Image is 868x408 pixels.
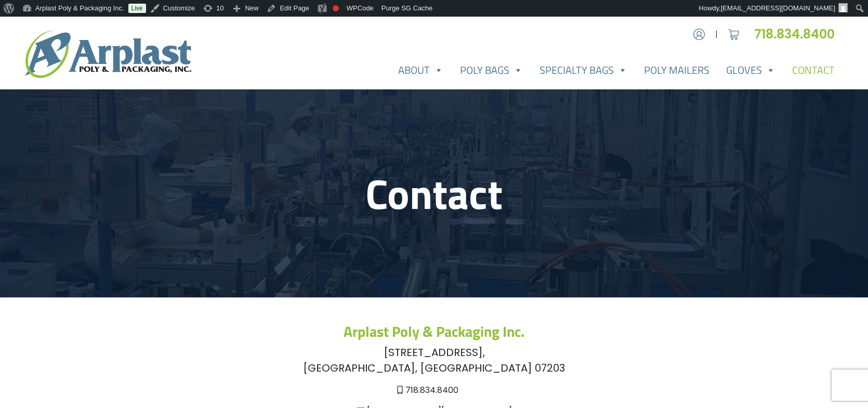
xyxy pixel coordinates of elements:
a: Specialty Bags [531,60,636,81]
span: [EMAIL_ADDRESS][DOMAIN_NAME] [721,4,835,12]
div: [STREET_ADDRESS], [GEOGRAPHIC_DATA], [GEOGRAPHIC_DATA] 07203 [97,345,771,376]
a: Poly Bags [452,60,531,81]
a: 718.834.8400 [754,25,843,43]
a: Poly Mailers [636,60,718,81]
a: Contact [784,60,843,81]
div: Focus keyphrase not set [333,5,339,11]
a: Gloves [718,60,784,81]
h3: Arplast Poly & Packaging Inc. [97,323,771,340]
h1: Contact [97,168,771,218]
span: | [715,28,718,41]
a: About [390,60,452,81]
img: logo [25,31,191,78]
a: 718.834.8400 [405,384,458,396]
a: Live [128,4,146,13]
